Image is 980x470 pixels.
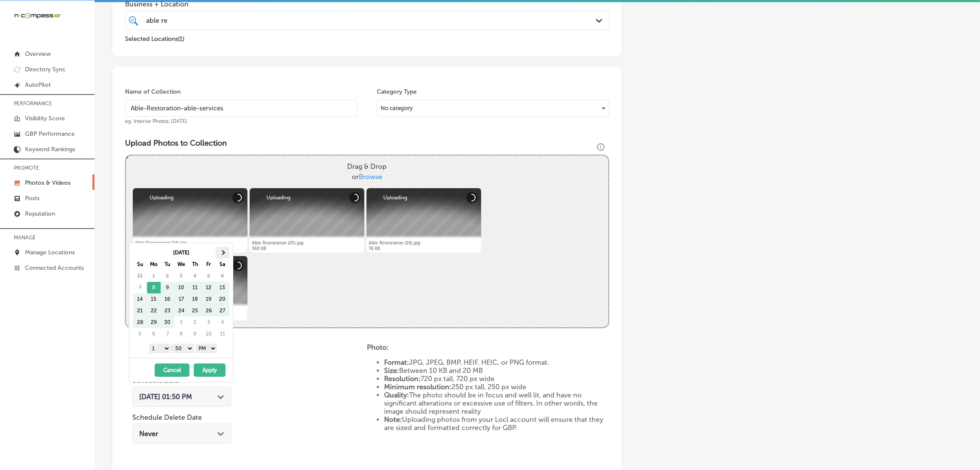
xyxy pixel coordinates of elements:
[384,391,609,415] li: The photo should be in focus and well lit, and have no significant alterations or excessive use o...
[25,210,55,217] p: Reputation
[174,259,188,270] th: We
[147,328,161,340] td: 6
[188,282,202,293] td: 11
[188,328,202,340] td: 9
[174,328,188,340] td: 8
[25,50,51,58] p: Overview
[25,146,75,153] p: Keyword Rankings
[194,363,226,377] button: Apply
[139,393,192,401] span: [DATE] 01:50 PM
[25,66,66,73] p: Directory Sync
[25,264,84,272] p: Connected Accounts
[174,293,188,305] td: 17
[359,173,382,181] span: Browse
[139,430,158,438] span: Never
[202,305,216,317] td: 26
[25,81,51,89] p: AutoPilot
[216,328,229,340] td: 11
[147,247,216,259] th: [DATE]
[384,375,609,383] li: 720 px tall, 720 px wide
[25,130,75,137] p: GBP Performance
[202,270,216,282] td: 5
[133,328,147,340] td: 5
[25,195,40,202] p: Posts
[147,270,161,282] td: 1
[25,179,70,186] p: Photos & Videos
[161,305,174,317] td: 23
[161,282,174,293] td: 9
[133,342,233,354] div: :
[384,415,402,424] strong: Note:
[202,259,216,270] th: Fr
[125,100,357,117] input: Title
[188,293,202,305] td: 18
[216,270,229,282] td: 6
[174,305,188,317] td: 24
[161,317,174,328] td: 30
[133,293,147,305] td: 14
[125,88,180,95] label: Name of Collection
[384,415,609,432] li: Uploading photos from your Locl account will ensure that they are sized and formatted correctly f...
[147,293,161,305] td: 15
[384,391,409,399] strong: Quality:
[161,293,174,305] td: 16
[216,259,229,270] th: Sa
[216,282,229,293] td: 13
[25,249,75,256] p: Manage Locations
[161,270,174,282] td: 2
[202,293,216,305] td: 19
[133,259,147,270] th: Su
[174,317,188,328] td: 1
[384,366,609,375] li: Between 10 KB and 20 MB
[344,158,390,186] label: Drag & Drop or
[188,259,202,270] th: Th
[161,328,174,340] td: 7
[216,317,229,328] td: 4
[147,259,161,270] th: Mo
[384,358,609,366] li: JPG, JPEG, BMP, HEIF, HEIC, or PNG format.
[132,413,202,421] label: Schedule Delete Date
[377,88,417,95] label: Category Type
[384,375,421,383] strong: Resolution:
[377,101,609,115] div: No category
[174,270,188,282] td: 3
[188,305,202,317] td: 25
[25,115,65,122] p: Visibility Score
[384,383,452,391] strong: Minimum resolution:
[133,305,147,317] td: 21
[14,12,61,20] img: 660ab0bf-5cc7-4cb8-ba1c-48b5ae0f18e60NCTV_CLogo_TV_Black_-500x88.png
[188,270,202,282] td: 4
[384,383,609,391] li: 250 px tall, 250 px wide
[216,305,229,317] td: 27
[384,366,399,375] strong: Size:
[367,343,389,351] strong: Photo:
[384,358,409,366] strong: Format:
[147,305,161,317] td: 22
[125,138,609,148] h3: Upload Photos to Collection
[133,270,147,282] td: 31
[202,282,216,293] td: 12
[125,118,187,124] span: eg. Interior Photos, [DATE]
[147,317,161,328] td: 29
[147,282,161,293] td: 8
[188,317,202,328] td: 2
[216,293,229,305] td: 20
[133,317,147,328] td: 28
[174,282,188,293] td: 10
[161,259,174,270] th: Tu
[125,32,184,43] p: Selected Locations ( 1 )
[202,328,216,340] td: 10
[202,317,216,328] td: 3
[133,282,147,293] td: 7
[155,363,189,377] button: Cancel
